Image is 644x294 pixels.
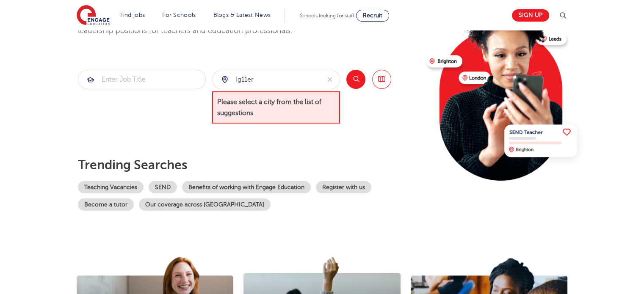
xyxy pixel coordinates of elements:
a: Our coverage across [GEOGRAPHIC_DATA] [139,198,271,211]
a: Blogs & Latest News [213,12,271,18]
div: Submit [78,70,206,89]
a: SEND [149,181,177,193]
a: Become a tutor [78,198,134,211]
span: Recruit [363,12,382,19]
a: Recruit [356,10,389,22]
span: Schools looking for staff [300,13,354,19]
a: Sign up [512,9,549,22]
img: Engage Education [77,5,110,26]
span: Please select a city from the list of suggestions [212,91,340,124]
input: Submit [213,70,320,89]
a: For Schools [162,12,196,18]
a: Benefits of working with Engage Education [182,181,311,193]
a: Teaching Vacancies [78,181,144,193]
button: Clear [320,70,340,89]
a: Find jobs [120,12,145,18]
div: Submit [212,70,340,89]
button: Search [346,70,365,89]
p: Trending searches [78,157,420,173]
input: Submit [78,70,205,89]
a: Register with us [316,181,371,193]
